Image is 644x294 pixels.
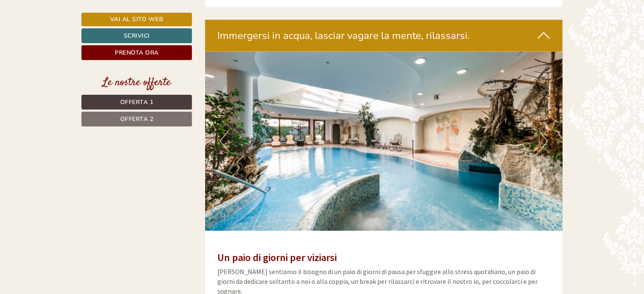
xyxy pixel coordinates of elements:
[151,6,181,21] div: [DATE]
[120,115,154,123] span: Offerta 2
[81,13,192,26] a: Vai al sito web
[81,45,192,60] a: Prenota ora
[81,75,192,91] div: Le nostre offerte
[218,251,337,264] strong: Un paio di giorni per viziarsi
[120,98,154,106] span: Offerta 1
[205,20,563,51] div: Immergersi in acqua, lasciar vagare la mente, rilassarsi.
[13,25,124,31] div: [GEOGRAPHIC_DATA]
[220,131,229,152] button: Previous
[539,131,548,152] button: Next
[13,41,124,47] small: 19:07
[290,223,333,238] button: Invia
[81,28,192,43] a: Scrivici
[6,23,128,49] div: Buon giorno, come possiamo aiutarla?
